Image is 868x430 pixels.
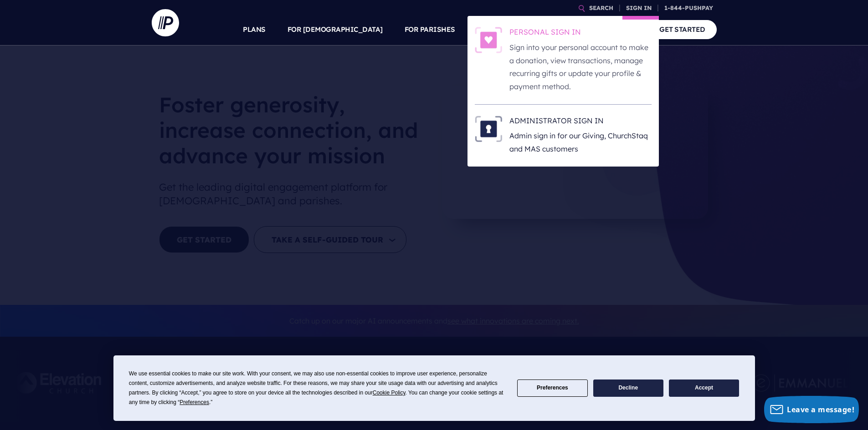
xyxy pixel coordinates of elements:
img: PERSONAL SIGN IN - Illustration [475,27,502,53]
div: We use essential cookies to make our site work. With your consent, we may also use non-essential ... [129,369,506,407]
a: GET STARTED [648,20,717,39]
button: Accept [669,379,739,397]
span: Leave a message! [787,405,854,415]
a: EXPLORE [539,14,571,46]
a: FOR [DEMOGRAPHIC_DATA] [288,14,383,46]
h6: PERSONAL SIGN IN [509,27,652,40]
span: Cookie Policy [373,390,406,396]
h6: ADMINISTRATOR SIGN IN [509,116,652,129]
a: SOLUTIONS [477,14,518,46]
div: Cookie Consent Prompt [113,355,755,421]
button: Preferences [517,379,587,397]
img: ADMINISTRATOR SIGN IN - Illustration [475,116,502,142]
button: Decline [593,379,663,397]
button: Leave a message! [764,396,859,423]
a: COMPANY [593,14,627,46]
a: PERSONAL SIGN IN - Illustration PERSONAL SIGN IN Sign into your personal account to make a donati... [475,27,652,93]
a: FOR PARISHES [405,14,455,46]
p: Admin sign in for our Giving, ChurchStaq and MAS customers [509,129,652,156]
p: Sign into your personal account to make a donation, view transactions, manage recurring gifts or ... [509,41,652,93]
a: PLANS [243,14,266,46]
a: ADMINISTRATOR SIGN IN - Illustration ADMINISTRATOR SIGN IN Admin sign in for our Giving, ChurchSt... [475,116,652,156]
span: Preferences [180,399,209,405]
